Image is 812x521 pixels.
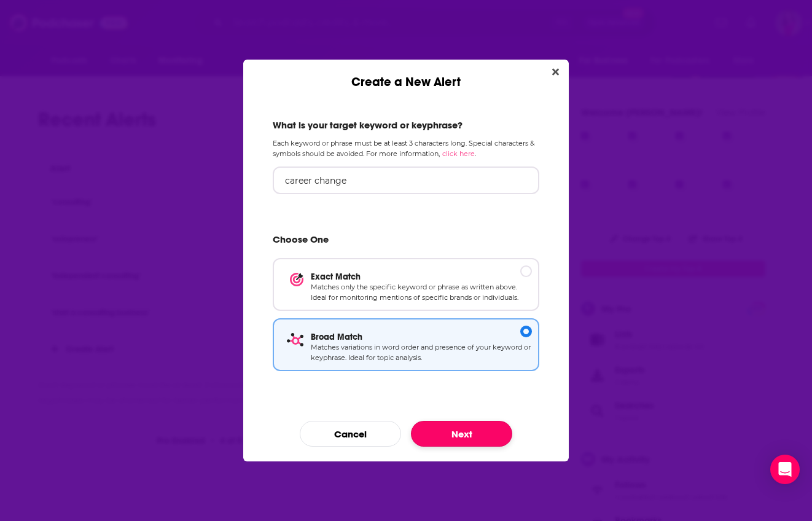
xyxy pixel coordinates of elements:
[411,421,512,447] button: Next
[273,166,539,194] input: Ex: brand name, person, topic
[273,233,539,251] h2: Choose One
[311,272,532,282] p: Exact Match
[273,119,539,131] h2: What is your target keyword or keyphrase?
[770,455,800,484] div: Open Intercom Messenger
[243,60,569,90] div: Create a New Alert
[311,342,532,364] p: Matches variations in word order and presence of your keyword or keyphrase. Ideal for topic analy...
[442,149,475,158] a: click here
[547,65,564,80] button: Close
[311,282,532,304] p: Matches only the specific keyword or phrase as written above. Ideal for monitoring mentions of sp...
[300,421,401,447] button: Cancel
[311,332,532,342] p: Broad Match
[273,138,539,159] p: Each keyword or phrase must be at least 3 characters long. Special characters & symbols should be...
